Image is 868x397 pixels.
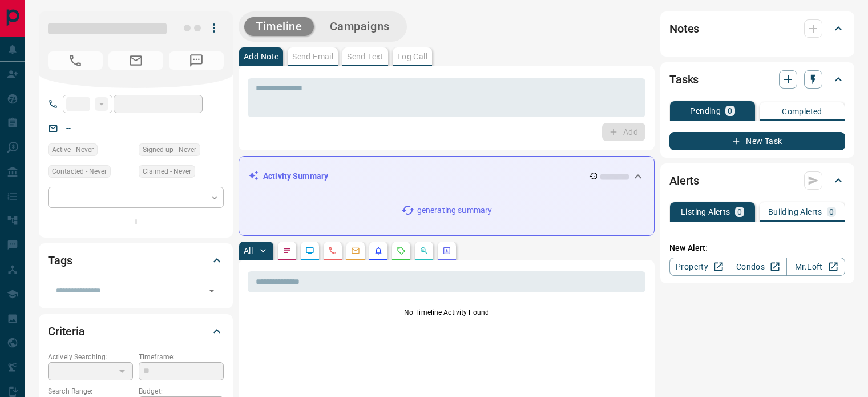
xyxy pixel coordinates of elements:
[244,53,278,61] p: Add Note
[669,258,728,276] a: Property
[786,258,845,276] a: Mr.Loft
[52,166,107,177] span: Contacted - Never
[143,166,191,177] span: Claimed - Never
[263,170,328,182] p: Activity Summary
[737,208,742,216] p: 0
[419,246,429,255] svg: Opportunities
[669,15,845,42] div: Notes
[282,246,292,255] svg: Notes
[48,386,133,396] p: Search Range:
[728,107,732,115] p: 0
[143,144,196,155] span: Signed up - Never
[318,17,401,36] button: Campaigns
[139,352,224,362] p: Timeframe:
[669,70,699,89] h2: Tasks
[351,246,360,255] svg: Emails
[669,132,845,150] button: New Task
[48,322,85,340] h2: Criteria
[669,19,699,38] h2: Notes
[442,246,451,255] svg: Agent Actions
[248,166,645,187] div: Activity Summary
[829,208,834,216] p: 0
[108,51,163,70] span: No Email
[48,318,224,345] div: Criteria
[417,204,492,216] p: generating summary
[374,246,383,255] svg: Listing Alerts
[669,167,845,194] div: Alerts
[728,258,786,276] a: Condos
[782,107,822,115] p: Completed
[52,144,94,155] span: Active - Never
[669,66,845,93] div: Tasks
[169,51,224,70] span: No Number
[669,171,699,190] h2: Alerts
[48,51,103,70] span: No Number
[669,242,845,254] p: New Alert:
[244,17,314,36] button: Timeline
[204,283,220,299] button: Open
[768,208,822,216] p: Building Alerts
[48,251,72,270] h2: Tags
[681,208,730,216] p: Listing Alerts
[690,107,721,115] p: Pending
[248,307,645,318] p: No Timeline Activity Found
[328,246,337,255] svg: Calls
[66,123,71,133] a: --
[305,246,314,255] svg: Lead Browsing Activity
[139,386,224,396] p: Budget:
[48,352,133,362] p: Actively Searching:
[48,247,224,274] div: Tags
[244,247,253,255] p: All
[397,246,406,255] svg: Requests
